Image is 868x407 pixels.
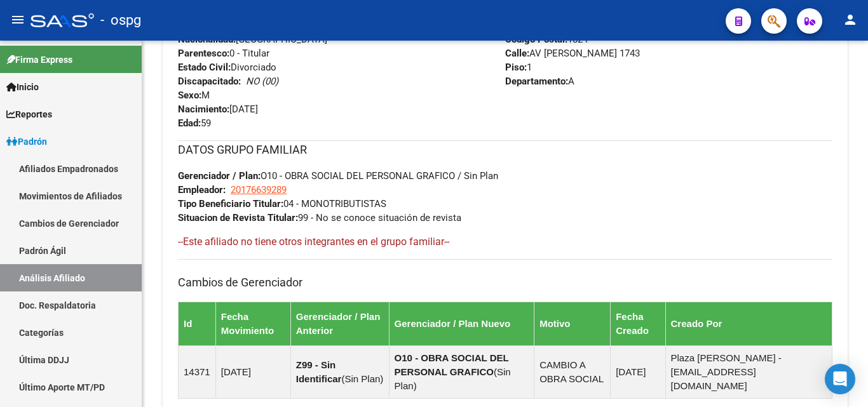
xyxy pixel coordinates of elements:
td: CAMBIO A OBRA SOCIAL [534,345,611,398]
td: 14371 [179,345,216,398]
span: [GEOGRAPHIC_DATA] [178,34,327,45]
span: A [505,76,574,87]
th: Motivo [534,302,611,345]
strong: Estado Civil: [178,62,231,73]
strong: Z99 - Sin Identificar [296,359,342,384]
strong: Nacimiento: [178,103,229,115]
th: Gerenciador / Plan Nuevo [389,302,534,345]
mat-icon: menu [10,12,25,27]
td: [DATE] [611,345,665,398]
strong: Nacionalidad: [178,34,236,45]
span: [DATE] [178,103,258,115]
span: Sin Plan [395,366,511,391]
span: Sin Plan [344,373,380,384]
span: 20176639289 [231,184,287,196]
strong: Código Postal: [505,34,567,45]
span: Inicio [6,80,39,94]
span: 0 - Titular [178,48,269,59]
strong: Discapacitado: [178,76,241,87]
div: Open Intercom Messenger [825,364,855,394]
strong: Piso: [505,62,527,73]
mat-icon: person [843,12,858,27]
span: 1 [505,62,532,73]
strong: Parentesco: [178,48,229,59]
td: Plaza [PERSON_NAME] - [EMAIL_ADDRESS][DOMAIN_NAME] [665,345,832,398]
th: Id [179,302,216,345]
td: ( ) [389,345,534,398]
span: 1824 [505,34,588,45]
strong: Edad: [178,117,201,129]
span: O10 - OBRA SOCIAL DEL PERSONAL GRAFICO / Sin Plan [178,170,498,182]
h3: DATOS GRUPO FAMILIAR [178,141,832,159]
strong: Gerenciador / Plan: [178,170,261,182]
strong: O10 - OBRA SOCIAL DEL PERSONAL GRAFICO [395,352,509,377]
span: Divorciado [178,62,276,73]
span: 04 - MONOTRIBUTISTAS [178,198,386,210]
span: 59 [178,117,211,129]
h3: Cambios de Gerenciador [178,274,832,291]
h4: --Este afiliado no tiene otros integrantes en el grupo familiar-- [178,235,832,249]
span: M [178,90,210,101]
td: [DATE] [215,345,290,398]
strong: Tipo Beneficiario Titular: [178,198,283,210]
strong: Calle: [505,48,529,59]
th: Fecha Creado [611,302,665,345]
th: Gerenciador / Plan Anterior [290,302,389,345]
span: 99 - No se conoce situación de revista [178,212,461,224]
th: Creado Por [665,302,832,345]
span: AV [PERSON_NAME] 1743 [505,48,640,59]
span: - ospg [100,6,141,34]
strong: Sexo: [178,90,201,101]
strong: Situacion de Revista Titular: [178,212,298,224]
strong: Departamento: [505,76,568,87]
th: Fecha Movimiento [215,302,290,345]
span: Firma Express [6,53,72,67]
i: NO (00) [246,76,278,87]
td: ( ) [290,345,389,398]
strong: Empleador: [178,184,226,196]
span: Padrón [6,135,47,149]
span: Reportes [6,107,52,121]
